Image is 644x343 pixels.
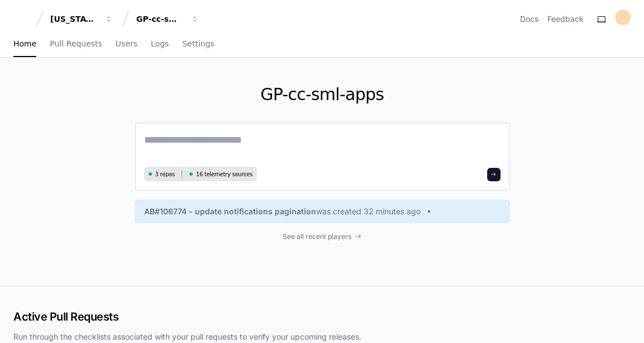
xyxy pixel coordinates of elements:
span: See all recent players [283,232,351,241]
h1: GP-cc-sml-apps [135,84,510,105]
span: 16 telemetry sources [196,170,252,178]
a: Home [13,31,36,57]
a: Docs [520,13,538,25]
a: Users [116,31,137,57]
button: GP-cc-sml-apps [132,9,203,29]
span: AB#106774 - update notifications pagination [144,206,316,217]
span: Logs [151,40,169,47]
h2: Active Pull Requests [13,309,631,325]
a: Pull Requests [50,31,102,57]
div: GP-cc-sml-apps [136,13,184,25]
button: Feedback [547,13,584,25]
div: [US_STATE] Pacific [50,13,98,25]
a: See all recent players [135,232,510,241]
span: Pull Requests [50,40,102,47]
span: Users [116,40,137,47]
span: was created 32 minutes ago [316,206,421,217]
span: Settings [182,40,214,47]
button: [US_STATE] Pacific [46,9,117,29]
span: 3 repos [155,170,175,178]
span: Home [13,40,36,47]
a: AB#106774 - update notifications paginationwas created 32 minutes ago [144,206,500,217]
a: Logs [151,31,169,57]
p: Run through the checklists associated with your pull requests to verify your upcoming releases. [13,331,631,342]
a: Settings [182,31,214,57]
